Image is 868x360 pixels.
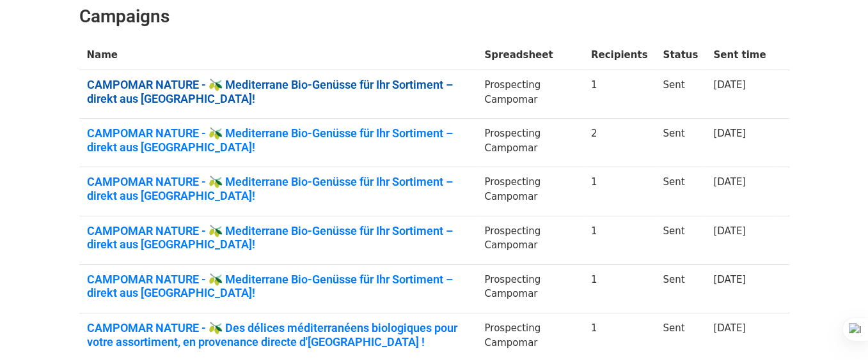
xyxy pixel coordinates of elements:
[804,299,868,360] iframe: Chat Widget
[87,321,470,349] a: CAMPOMAR NATURE - 🫒 Des délices méditerranéens biologiques pour votre assortiment, en provenance ...
[477,119,583,167] td: Prospecting Campomar
[477,167,583,216] td: Prospecting Campomar
[655,70,706,119] td: Sent
[583,119,656,167] td: 2
[713,322,746,334] a: [DATE]
[477,40,583,70] th: Spreadsheet
[477,70,583,119] td: Prospecting Campomar
[655,167,706,216] td: Sent
[655,216,706,264] td: Sent
[583,216,656,264] td: 1
[655,264,706,313] td: Sent
[706,40,773,70] th: Sent time
[87,175,470,202] a: CAMPOMAR NATURE - 🫒 Mediterrane Bio-Genüsse für Ihr Sortiment – direkt aus [GEOGRAPHIC_DATA]!
[655,119,706,167] td: Sent
[583,264,656,313] td: 1
[87,78,470,105] a: CAMPOMAR NATURE - 🫒 Mediterrane Bio-Genüsse für Ihr Sortiment – direkt aus [GEOGRAPHIC_DATA]!
[477,216,583,264] td: Prospecting Campomar
[713,176,746,188] a: [DATE]
[804,299,868,360] div: Chat-Widget
[583,40,656,70] th: Recipients
[87,224,470,251] a: CAMPOMAR NATURE - 🫒 Mediterrane Bio-Genüsse für Ihr Sortiment – direkt aus [GEOGRAPHIC_DATA]!
[655,40,706,70] th: Status
[477,264,583,313] td: Prospecting Campomar
[583,167,656,216] td: 1
[583,70,656,119] td: 1
[87,273,470,300] a: CAMPOMAR NATURE - 🫒 Mediterrane Bio-Genüsse für Ihr Sortiment – direkt aus [GEOGRAPHIC_DATA]!
[713,79,746,91] a: [DATE]
[79,6,789,27] h2: Campaigns
[713,274,746,285] a: [DATE]
[79,40,477,70] th: Name
[713,225,746,237] a: [DATE]
[87,126,470,154] a: CAMPOMAR NATURE - 🫒 Mediterrane Bio-Genüsse für Ihr Sortiment – direkt aus [GEOGRAPHIC_DATA]!
[713,128,746,139] a: [DATE]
